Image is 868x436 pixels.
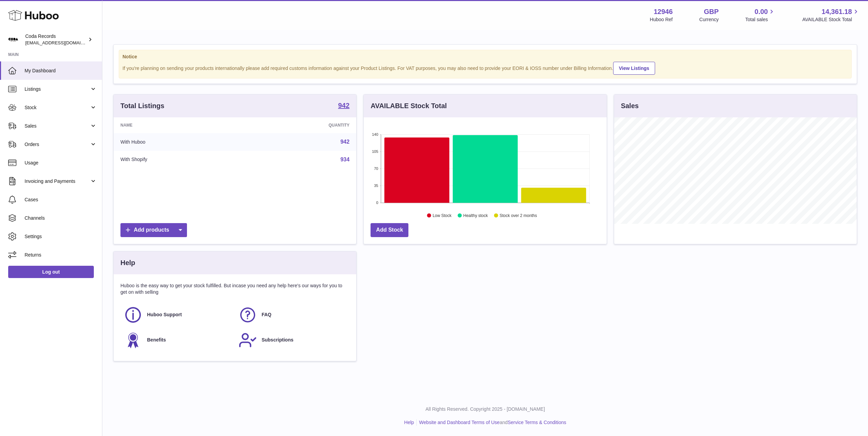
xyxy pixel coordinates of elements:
span: Invoicing and Payments [25,178,90,185]
strong: GBP [704,7,719,16]
a: Subscriptions [238,331,346,349]
a: Help [404,420,414,425]
a: 934 [341,157,350,162]
text: Low Stock [433,213,452,218]
span: Listings [25,86,90,92]
span: Returns [25,252,97,258]
a: Add Stock [371,223,408,237]
text: Healthy stock [463,213,488,218]
text: 70 [374,166,378,171]
p: All Rights Reserved. Copyright 2025 - [DOMAIN_NAME] [108,406,863,412]
h3: AVAILABLE Stock Total [371,101,447,111]
text: 140 [372,132,378,136]
h3: Total Listings [120,101,164,111]
a: Log out [8,266,94,278]
span: Total sales [745,16,776,23]
a: Benefits [124,331,232,349]
span: Benefits [147,337,166,343]
a: Website and Dashboard Terms of Use [419,420,500,425]
a: 0.00 Total sales [745,7,776,23]
span: Sales [25,123,90,129]
span: [EMAIL_ADDRESS][DOMAIN_NAME] [25,40,100,45]
a: FAQ [238,306,346,324]
span: Channels [25,215,97,221]
li: and [417,419,566,426]
a: Huboo Support [124,306,232,324]
strong: 942 [338,102,349,109]
div: If you're planning on sending your products internationally please add required customs informati... [122,61,848,75]
img: haz@pcatmedia.com [8,34,18,45]
a: View Listings [613,62,655,75]
strong: 12946 [654,7,673,16]
a: 942 [338,102,349,110]
th: Quantity [245,117,357,133]
span: AVAILABLE Stock Total [802,16,860,23]
span: FAQ [262,311,272,318]
h3: Help [120,258,135,267]
td: With Huboo [114,133,245,151]
span: Usage [25,160,97,166]
p: Huboo is the easy way to get your stock fulfilled. But incase you need any help here's our ways f... [120,282,349,295]
th: Name [114,117,245,133]
span: Stock [25,104,90,111]
a: 14,361.18 AVAILABLE Stock Total [802,7,860,23]
div: Currency [699,16,719,23]
span: 14,361.18 [822,7,852,16]
text: 105 [372,149,378,154]
text: 35 [374,184,378,188]
text: 0 [376,201,378,205]
td: With Shopify [114,151,245,169]
h3: Sales [621,101,639,111]
span: Subscriptions [262,337,293,343]
span: Cases [25,197,97,203]
div: Coda Records [25,33,87,46]
span: Huboo Support [147,311,182,318]
span: Orders [25,141,90,148]
a: Add products [120,223,187,237]
text: Stock over 2 months [500,213,537,218]
div: Huboo Ref [650,16,673,23]
a: Service Terms & Conditions [508,420,566,425]
strong: Notice [122,54,848,60]
span: Settings [25,233,97,240]
a: 942 [341,139,350,145]
span: My Dashboard [25,68,97,74]
span: 0.00 [755,7,768,16]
